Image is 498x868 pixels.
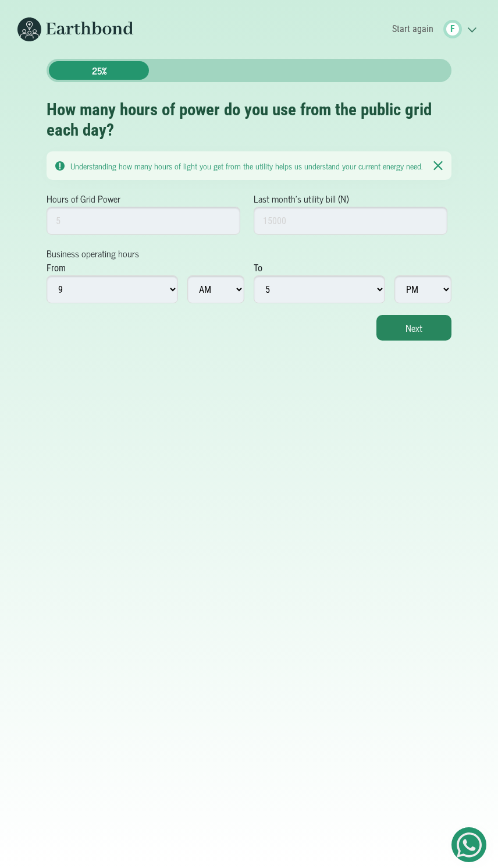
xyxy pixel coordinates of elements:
a: Start again [388,19,437,39]
input: 15000 [254,207,447,235]
label: Last month's utility bill (N) [254,192,348,206]
img: Notication Pane Close Icon [433,160,443,171]
span: F [450,22,455,36]
div: From [47,261,66,275]
img: Earthbond's long logo for desktop view [17,17,134,41]
label: Hours of Grid Power [47,192,120,206]
div: 25% [49,61,149,80]
button: Next [376,315,451,341]
label: Business operating hours [47,246,139,260]
input: 5 [47,207,240,235]
img: Notication Pane Caution Icon [55,161,65,171]
h2: How many hours of power do you use from the public grid each day? [47,100,451,140]
small: Understanding how many hours of light you get from the utility helps us understand your current e... [70,159,422,172]
div: To [254,261,262,275]
img: Get Started On Earthbond Via Whatsapp [457,832,482,858]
